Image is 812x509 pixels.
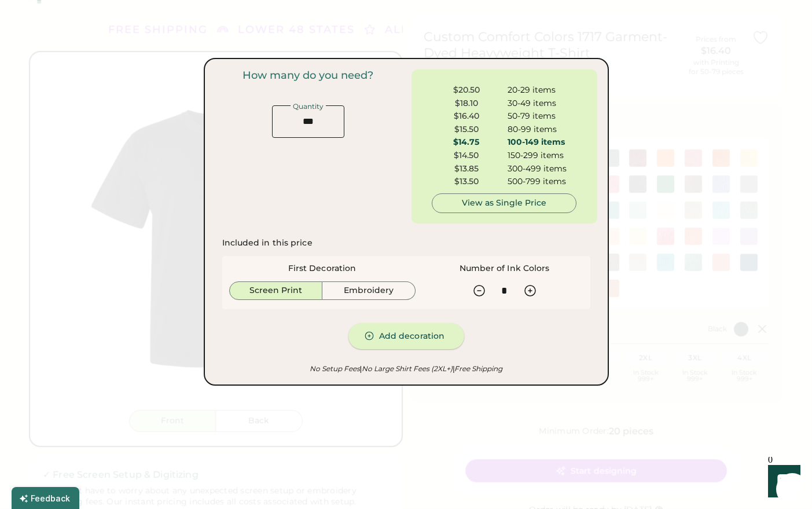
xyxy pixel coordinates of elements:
[508,176,576,188] div: 500-799 items
[360,364,362,373] font: |
[432,85,501,96] div: $20.50
[432,163,501,175] div: $13.85
[291,103,326,110] div: Quantity
[453,364,454,373] font: |
[460,263,550,274] div: Number of Ink Colors
[508,137,576,148] div: 100-149 items
[432,176,501,188] div: $13.50
[229,281,323,300] button: Screen Print
[432,111,501,122] div: $16.40
[508,111,576,122] div: 50-79 items
[442,197,567,209] div: View as Single Price
[757,457,807,507] iframe: Front Chat
[348,323,464,349] button: Add decoration
[432,124,501,136] div: $15.50
[453,364,502,373] em: Free Shipping
[432,137,501,148] div: $14.75
[360,364,453,373] em: No Large Shirt Fees (2XL+)
[322,281,416,300] button: Embroidery
[288,263,357,274] div: First Decoration
[508,85,576,96] div: 20-29 items
[432,150,501,162] div: $14.50
[432,98,501,109] div: $18.10
[508,124,576,136] div: 80-99 items
[508,163,576,175] div: 300-499 items
[222,237,313,249] div: Included in this price
[508,98,576,109] div: 30-49 items
[243,69,373,82] div: How many do you need?
[310,364,360,373] em: No Setup Fees
[508,150,576,162] div: 150-299 items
